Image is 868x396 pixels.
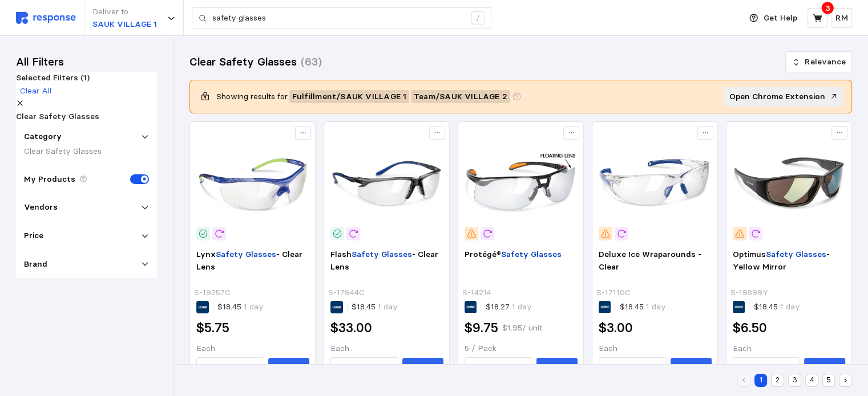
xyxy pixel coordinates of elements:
[729,91,825,103] p: Open Chrome Extension
[330,319,372,337] h2: $33.00
[203,358,257,378] input: Qty
[301,54,322,70] h3: (63)
[465,342,578,355] p: 5 / Pack
[671,358,712,378] button: Add
[501,249,562,259] mark: Safety Glasses
[24,258,47,271] p: Brand
[471,358,526,378] input: Qty
[605,358,660,378] input: Qty
[286,362,303,374] p: Add
[805,56,846,68] p: Relevance
[268,358,309,378] button: Add
[196,249,302,272] span: - Clear Lens
[742,7,804,29] button: Get Help
[330,249,352,259] span: Flash
[414,91,507,103] span: Team / SAUK VILLAGE 2
[831,8,852,28] button: RM
[739,358,794,378] input: Qty
[465,128,578,240] img: S-14214_txt_USEng
[599,249,701,272] span: Deluxe Ice Wraparounds - Clear
[485,301,531,313] p: $18.27
[196,249,216,259] span: Lynx
[599,342,712,355] p: Each
[509,301,531,312] span: 1 day
[788,374,801,387] button: 3
[754,374,768,387] button: 1
[465,249,501,259] span: Protégé®
[599,319,633,337] h2: $3.00
[733,128,846,240] img: S-19899Y
[216,249,276,259] mark: Safety Glasses
[337,358,391,378] input: Qty
[502,322,542,334] p: $1.95 / unit
[330,249,438,272] span: - Clear Lens
[16,54,64,70] h3: All Filters
[733,249,830,272] span: - Yellow Mirror
[785,51,852,73] button: Relevance
[16,12,76,24] img: svg%3e
[92,18,157,31] p: SAUK VILLAGE 1
[16,111,99,123] div: Clear Safety Glasses
[20,85,51,97] p: Clear All
[471,11,485,25] div: /
[376,301,398,312] span: 1 day
[189,54,297,70] h3: Clear Safety Glasses
[825,2,830,14] p: 3
[536,358,578,378] button: Add
[217,301,264,313] p: $18.45
[733,342,846,355] p: Each
[194,287,231,299] p: S-19257C
[16,84,55,99] button: Clear All
[212,8,465,28] input: Search for a product name or SKU
[643,301,665,312] span: 1 day
[730,287,768,299] p: S-19899Y
[465,319,498,337] h2: $9.75
[619,301,665,313] p: $18.45
[599,128,712,240] img: S-17110C
[24,130,62,143] p: Category
[777,301,800,312] span: 1 day
[689,362,705,374] p: Add
[352,301,398,313] p: $18.45
[835,12,848,25] p: RM
[823,362,839,374] p: Add
[196,342,309,355] p: Each
[24,230,43,242] p: Price
[92,6,157,18] p: Deliver to
[328,287,365,299] p: S-17944C
[822,374,835,387] button: 5
[352,249,412,259] mark: Safety Glasses
[24,145,149,157] div: Clear Safety Glasses
[24,173,75,186] p: My Products
[241,301,264,312] span: 1 day
[16,72,157,84] div: Selected Filters (1)
[733,249,766,259] span: Optimus
[723,87,843,107] button: Open Chrome Extension
[24,201,58,214] p: Vendors
[462,287,491,299] p: S-14214
[196,319,229,337] h2: $5.75
[196,128,309,240] img: S-19257C
[771,374,784,387] button: 2
[804,358,845,378] button: Add
[766,249,826,259] mark: Safety Glasses
[421,362,437,374] p: Add
[753,301,800,313] p: $18.45
[596,287,631,299] p: S-17110C
[764,12,797,25] p: Get Help
[330,128,443,240] img: S-17944C
[402,358,443,378] button: Add
[330,342,443,355] p: Each
[292,91,407,103] span: Fulfillment / SAUK VILLAGE 1
[733,319,767,337] h2: $6.50
[805,374,818,387] button: 4
[555,362,571,374] p: Add
[216,91,288,103] p: Showing results for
